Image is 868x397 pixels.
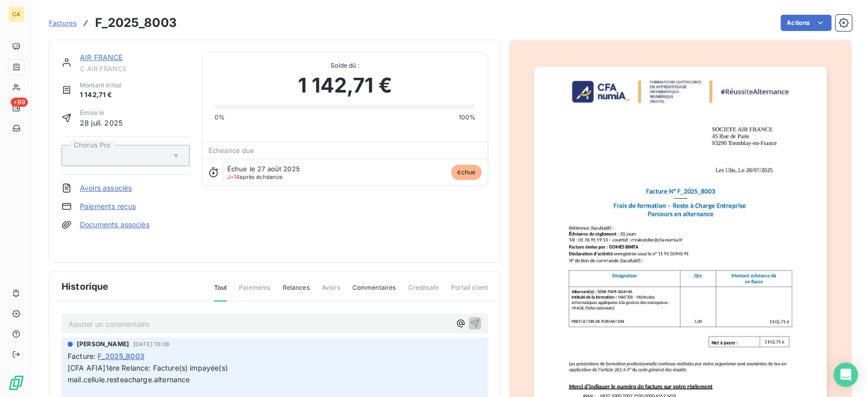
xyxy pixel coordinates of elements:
span: 1 142,71 € [80,90,122,100]
span: Échue le 27 août 2025 [227,165,300,173]
a: Avoirs associés [80,183,132,193]
span: Factures [49,19,77,27]
span: J+14 [227,173,240,180]
h3: F_2025_8003 [95,14,177,32]
span: 28 juil. 2025 [80,117,123,128]
a: Factures [49,18,77,28]
span: Relances [282,283,309,300]
span: [PERSON_NAME] [77,340,129,349]
span: Historique [62,280,109,293]
span: Creditsafe [408,283,439,300]
span: Avoirs [322,283,340,300]
span: 1 142,71 € [298,70,392,101]
span: après échéance [227,174,283,180]
div: CA [8,6,24,22]
a: Paiements reçus [80,201,136,211]
button: Actions [781,15,831,31]
span: C AIR FRANCE [80,65,190,73]
span: 0% [215,113,225,122]
div: Open Intercom Messenger [833,362,858,387]
span: Tout [214,283,227,301]
span: [DATE] 10:08 [133,341,169,347]
span: 100% [458,113,475,122]
span: Solde dû : [215,61,475,70]
span: échue [451,165,482,180]
span: Portail client [451,283,488,300]
span: +99 [11,98,28,107]
span: Commentaires [352,283,396,300]
span: Échéance due [208,146,255,155]
span: mail.cellule.resteacharge.alternance [68,375,190,384]
span: Émise le [80,108,123,117]
img: Logo LeanPay [8,375,24,391]
span: Paiements [239,283,270,300]
span: F_2025_8003 [98,351,144,361]
span: [CFA AFIA]1ère Relance: Facture(s) impayée(s) [68,363,228,372]
span: Facture : [68,351,96,361]
span: Montant initial [80,81,122,90]
a: Documents associés [80,220,149,230]
a: AIR FRANCE [80,53,123,62]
